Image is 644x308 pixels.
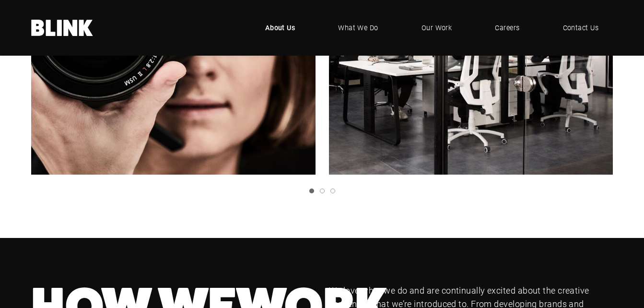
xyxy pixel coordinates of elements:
[338,23,378,33] span: What We Do
[495,23,519,33] span: Careers
[251,13,310,42] a: About Us
[407,13,467,42] a: Our Work
[309,189,314,193] a: Slide 1
[31,20,94,36] a: Home
[330,189,335,193] a: Slide 3
[549,13,613,42] a: Contact Us
[324,13,393,42] a: What We Do
[563,23,599,33] span: Contact Us
[422,23,452,33] span: Our Work
[480,13,534,42] a: Careers
[320,189,325,193] a: Slide 2
[265,23,295,33] span: About Us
